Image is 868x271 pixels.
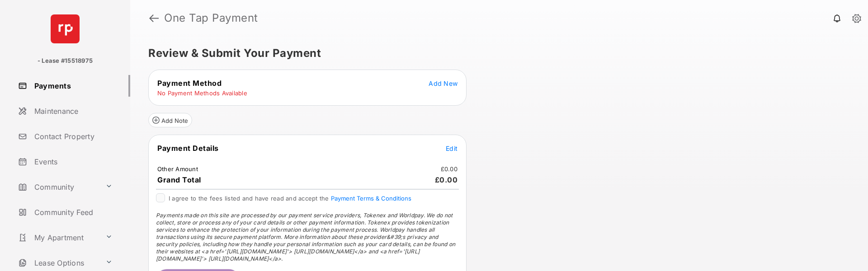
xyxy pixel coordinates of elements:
td: Other Amount [157,165,198,173]
span: Grand Total [157,175,201,184]
h5: Review & Submit Your Payment [148,48,843,59]
img: svg+xml;base64,PHN2ZyB4bWxucz0iaHR0cDovL3d3dy53My5vcmcvMjAwMC9zdmciIHdpZHRoPSI2NCIgaGVpZ2h0PSI2NC... [51,14,80,43]
button: Add New [429,79,458,88]
span: I agree to the fees listed and have read and accept the [169,195,411,202]
a: Maintenance [14,100,130,122]
a: Community [14,176,102,198]
span: Payment Details [157,144,219,153]
span: Payment Method [157,79,222,88]
button: Edit [446,144,458,153]
button: I agree to the fees listed and have read and accept the [331,195,411,202]
a: Payments [14,75,130,97]
button: Add Note [148,113,192,127]
span: Edit [446,145,458,152]
span: Add New [429,79,458,87]
td: No Payment Methods Available [157,89,248,97]
td: £0.00 [440,165,458,173]
span: £0.00 [435,175,458,184]
span: Payments made on this site are processed by our payment service providers, Tokenex and Worldpay. ... [156,212,455,262]
p: - Lease #15518975 [38,56,93,65]
a: Events [14,151,130,173]
a: My Apartment [14,227,102,248]
strong: One Tap Payment [164,13,258,23]
a: Community Feed [14,201,130,223]
a: Contact Property [14,126,130,147]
